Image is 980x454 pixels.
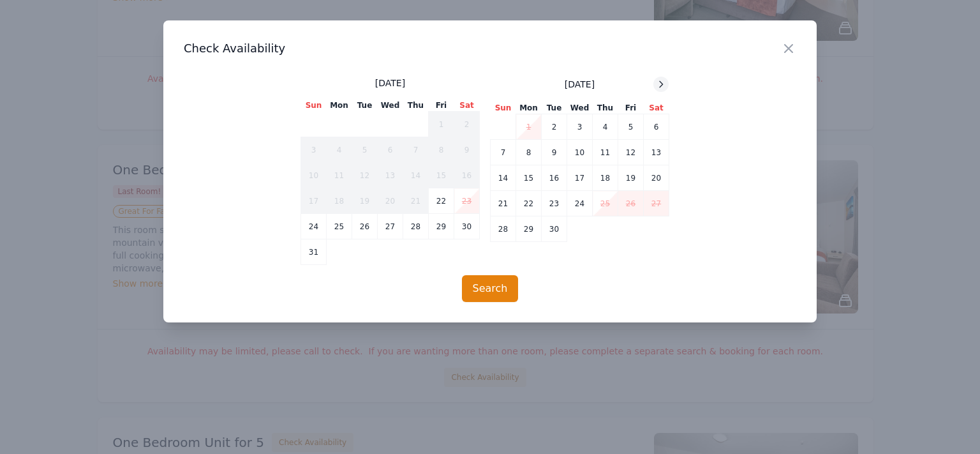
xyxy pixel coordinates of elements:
td: 1 [516,114,542,140]
td: 5 [352,137,378,163]
td: 28 [403,214,429,239]
td: 4 [327,137,352,163]
td: 25 [593,191,618,216]
th: Mon [516,102,542,114]
td: 1 [429,112,454,137]
th: Sat [454,100,480,112]
td: 8 [516,140,542,165]
td: 12 [618,140,644,165]
td: 13 [644,140,669,165]
th: Fri [429,100,454,112]
td: 19 [352,188,378,214]
span: [DATE] [375,77,405,89]
h3: Check Availability [184,41,796,56]
th: Thu [593,102,618,114]
td: 29 [516,216,542,242]
td: 14 [403,163,429,188]
td: 31 [301,239,327,265]
button: Search [462,275,519,302]
th: Wed [378,100,403,112]
td: 21 [491,191,516,216]
td: 19 [618,165,644,191]
td: 4 [593,114,618,140]
th: Thu [403,100,429,112]
td: 27 [378,214,403,239]
td: 26 [618,191,644,216]
td: 23 [542,191,567,216]
th: Sun [491,102,516,114]
td: 7 [491,140,516,165]
td: 20 [644,165,669,191]
td: 9 [454,137,480,163]
td: 16 [542,165,567,191]
td: 11 [327,163,352,188]
td: 10 [301,163,327,188]
th: Mon [327,100,352,112]
td: 20 [378,188,403,214]
td: 17 [301,188,327,214]
td: 11 [593,140,618,165]
td: 3 [567,114,593,140]
td: 29 [429,214,454,239]
td: 27 [644,191,669,216]
td: 8 [429,137,454,163]
td: 26 [352,214,378,239]
td: 14 [491,165,516,191]
td: 22 [429,188,454,214]
th: Tue [352,100,378,112]
th: Sun [301,100,327,112]
th: Wed [567,102,593,114]
th: Fri [618,102,644,114]
td: 16 [454,163,480,188]
td: 6 [644,114,669,140]
td: 30 [454,214,480,239]
td: 22 [516,191,542,216]
td: 15 [516,165,542,191]
td: 21 [403,188,429,214]
td: 9 [542,140,567,165]
td: 30 [542,216,567,242]
td: 24 [301,214,327,239]
span: [DATE] [565,78,595,91]
td: 18 [593,165,618,191]
td: 28 [491,216,516,242]
td: 2 [542,114,567,140]
td: 10 [567,140,593,165]
td: 17 [567,165,593,191]
td: 23 [454,188,480,214]
td: 7 [403,137,429,163]
td: 6 [378,137,403,163]
td: 24 [567,191,593,216]
th: Sat [644,102,669,114]
td: 15 [429,163,454,188]
td: 5 [618,114,644,140]
td: 13 [378,163,403,188]
td: 2 [454,112,480,137]
th: Tue [542,102,567,114]
td: 12 [352,163,378,188]
td: 25 [327,214,352,239]
td: 18 [327,188,352,214]
td: 3 [301,137,327,163]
